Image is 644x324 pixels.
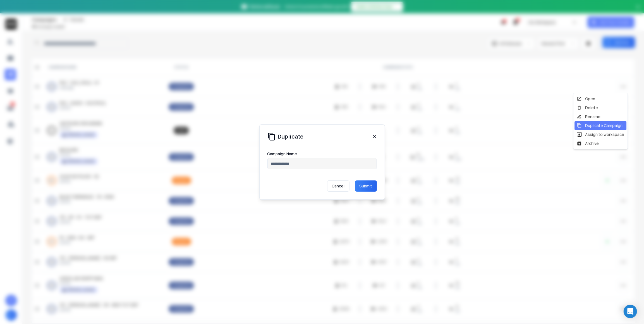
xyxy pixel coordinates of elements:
div: Assign to workspace [577,132,624,137]
div: Delete [577,105,598,111]
button: Submit [355,180,377,192]
div: Open Intercom Messenger [624,305,637,318]
div: Archive [577,141,599,146]
h1: Duplicate [278,133,304,140]
label: Campaign Name [267,152,297,156]
div: Duplicate Campaign [577,123,623,128]
div: Open [577,96,595,102]
div: Rename [577,114,600,120]
p: Cancel [327,180,349,192]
